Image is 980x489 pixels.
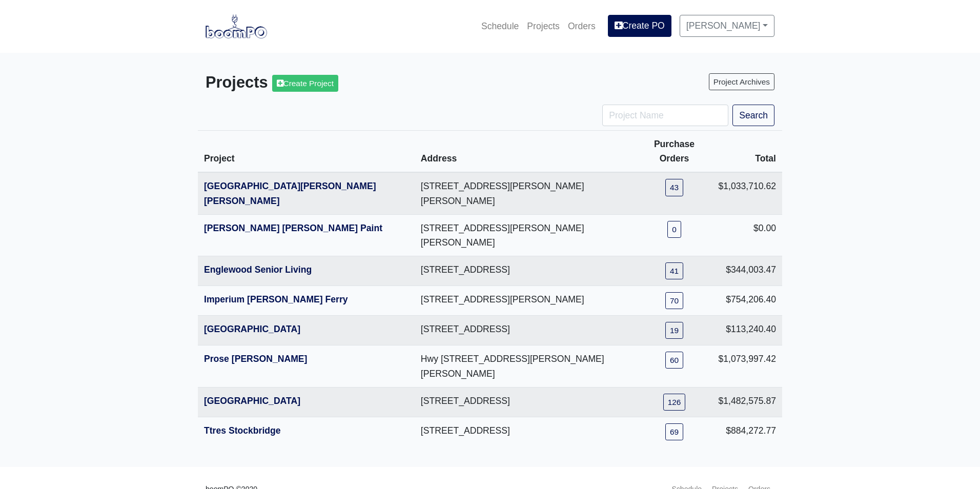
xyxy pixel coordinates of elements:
[415,256,637,286] td: [STREET_ADDRESS]
[415,286,637,316] td: [STREET_ADDRESS][PERSON_NAME]
[712,172,782,214] td: $1,033,710.62
[198,131,415,173] th: Project
[564,15,600,37] a: Orders
[415,131,637,173] th: Address
[637,131,712,173] th: Purchase Orders
[712,214,782,256] td: $0.00
[665,179,683,196] a: 43
[680,15,774,36] a: [PERSON_NAME]
[204,425,281,436] a: Ttres Stockbridge
[206,14,267,38] img: boomPO
[665,322,683,339] a: 19
[204,294,348,304] a: Imperium [PERSON_NAME] Ferry
[712,345,782,387] td: $1,073,997.42
[415,345,637,387] td: Hwy [STREET_ADDRESS][PERSON_NAME][PERSON_NAME]
[204,223,382,233] a: [PERSON_NAME] [PERSON_NAME] Paint
[712,131,782,173] th: Total
[667,221,681,238] a: 0
[712,256,782,286] td: $344,003.47
[415,214,637,256] td: [STREET_ADDRESS][PERSON_NAME][PERSON_NAME]
[415,417,637,446] td: [STREET_ADDRESS]
[602,105,728,126] input: Project Name
[272,75,338,92] a: Create Project
[665,423,683,440] a: 69
[663,394,686,411] a: 126
[712,387,782,417] td: $1,482,575.87
[665,292,683,309] a: 70
[712,316,782,345] td: $113,240.40
[415,316,637,345] td: [STREET_ADDRESS]
[204,354,307,364] a: Prose [PERSON_NAME]
[204,396,300,406] a: [GEOGRAPHIC_DATA]
[665,262,683,279] a: 41
[608,15,671,36] a: Create PO
[523,15,564,37] a: Projects
[206,73,482,92] h3: Projects
[712,417,782,446] td: $884,272.77
[477,15,523,37] a: Schedule
[415,387,637,417] td: [STREET_ADDRESS]
[204,324,300,334] a: [GEOGRAPHIC_DATA]
[709,73,774,90] a: Project Archives
[204,181,376,206] a: [GEOGRAPHIC_DATA][PERSON_NAME][PERSON_NAME]
[204,264,312,275] a: Englewood Senior Living
[665,352,683,369] a: 60
[712,286,782,316] td: $754,206.40
[415,172,637,214] td: [STREET_ADDRESS][PERSON_NAME][PERSON_NAME]
[732,105,774,126] button: Search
